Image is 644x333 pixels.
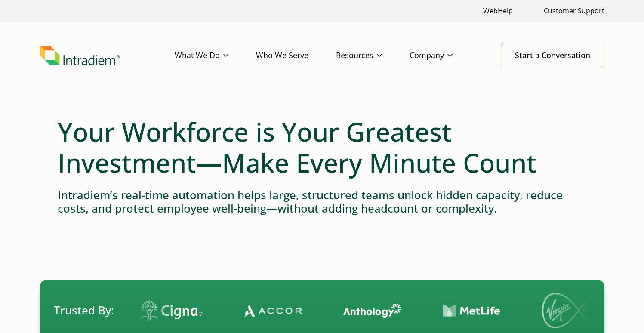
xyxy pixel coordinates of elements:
a: Customer Support [540,2,608,20]
a: Who We Serve [256,43,336,68]
span: Trusted By: [54,302,114,318]
a: Link to homepage of Intradiem [40,46,175,65]
a: Company [410,43,480,68]
img: Contact Center Automation MetLife Logo [439,304,497,318]
a: Link opens in a new window [480,2,516,20]
img: Contact Center Automation Accor Logo [240,304,298,317]
a: Start a Conversation [501,43,604,68]
h4: Intradiem’s real-time automation helps large, structured teams unlock hidden capacity, reduce cos... [58,188,587,215]
a: Resources [336,43,410,68]
h1: Your Workforce is Your Greatest Investment—Make Every Minute Count [58,116,587,178]
img: Intradiem [40,46,120,65]
img: Virgin Media logo. [538,293,598,328]
a: What We Do [175,43,256,68]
